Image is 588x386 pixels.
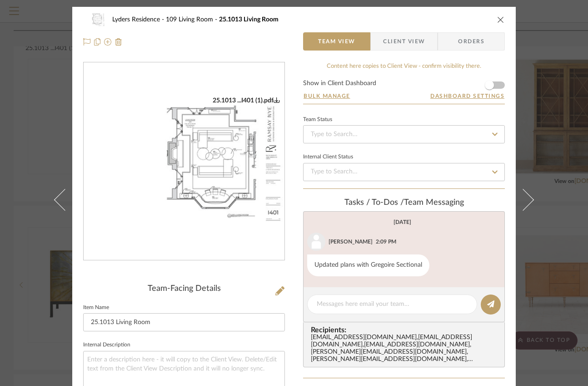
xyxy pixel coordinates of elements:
button: Dashboard Settings [430,92,505,100]
span: Lyders Residence [112,16,166,23]
span: 109 Living Room [166,16,219,23]
label: Internal Description [83,343,130,347]
div: 2:09 PM [376,238,396,246]
label: Item Name [83,305,109,310]
span: Team View [318,32,355,51]
div: Team Status [303,117,332,122]
button: Bulk Manage [303,92,351,100]
button: close [497,15,505,24]
div: Internal Client Status [303,155,353,159]
span: 25.1013 Living Room [219,16,279,23]
img: user_avatar.png [307,233,325,251]
div: Team-Facing Details [83,284,285,294]
input: Type to Search… [303,163,505,181]
img: ac37bcda-9053-4144-9d02-829e160dd705_436x436.jpg [84,96,284,227]
div: 25.1013 ...I401 (1).pdf [213,96,280,105]
div: 0 [84,96,284,227]
div: [EMAIL_ADDRESS][DOMAIN_NAME] , [EMAIL_ADDRESS][DOMAIN_NAME] , [EMAIL_ADDRESS][DOMAIN_NAME] , [PER... [311,334,501,363]
span: Client View [383,32,425,51]
div: team Messaging [303,198,505,208]
span: Orders [448,32,494,51]
div: [DATE] [394,219,411,225]
img: ac37bcda-9053-4144-9d02-829e160dd705_48x40.jpg [83,10,105,29]
span: Recipients: [311,326,501,334]
span: Tasks / To-Dos / [344,198,404,207]
input: Enter Item Name [83,313,285,331]
div: Updated plans with Gregoire Sectional [307,254,429,276]
img: Remove from project [115,38,122,46]
div: [PERSON_NAME] [329,238,373,246]
div: Content here copies to Client View - confirm visibility there. [303,62,505,71]
input: Type to Search… [303,125,505,143]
